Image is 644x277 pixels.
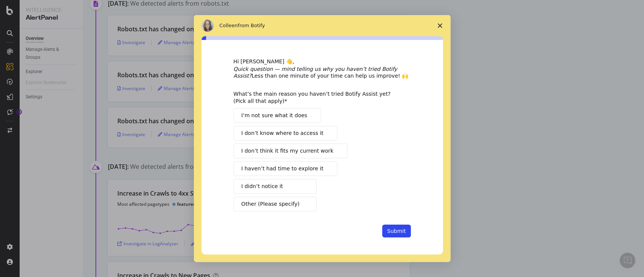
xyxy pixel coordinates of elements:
button: Submit [382,225,411,237]
i: Quick question — mind telling us why you haven’t tried Botify Assist? [234,66,397,79]
button: I’m not sure what it does [234,108,321,123]
div: Hi [PERSON_NAME] 👋, [234,58,411,66]
button: I didn’t notice it [234,179,317,194]
button: I don’t think it fits my current work [234,144,347,158]
img: Profile image for Colleen [201,20,214,32]
button: I don’t know where to access it [234,126,338,141]
span: Colleen [220,23,238,28]
span: I didn’t notice it [241,182,283,190]
span: from Botify [238,23,265,28]
span: I don’t know where to access it [241,129,324,137]
span: Other (Please specify) [241,200,300,208]
span: Close survey [429,15,450,36]
button: I haven’t had time to explore it [234,161,337,176]
div: Less than one minute of your time can help us improve! 🙌 [234,66,411,79]
span: I’m not sure what it does [241,112,307,119]
div: What’s the main reason you haven’t tried Botify Assist yet? (Pick all that apply) [234,90,400,104]
span: I haven’t had time to explore it [241,165,323,173]
span: I don’t think it fits my current work [241,147,334,155]
button: Other (Please specify) [234,197,317,211]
